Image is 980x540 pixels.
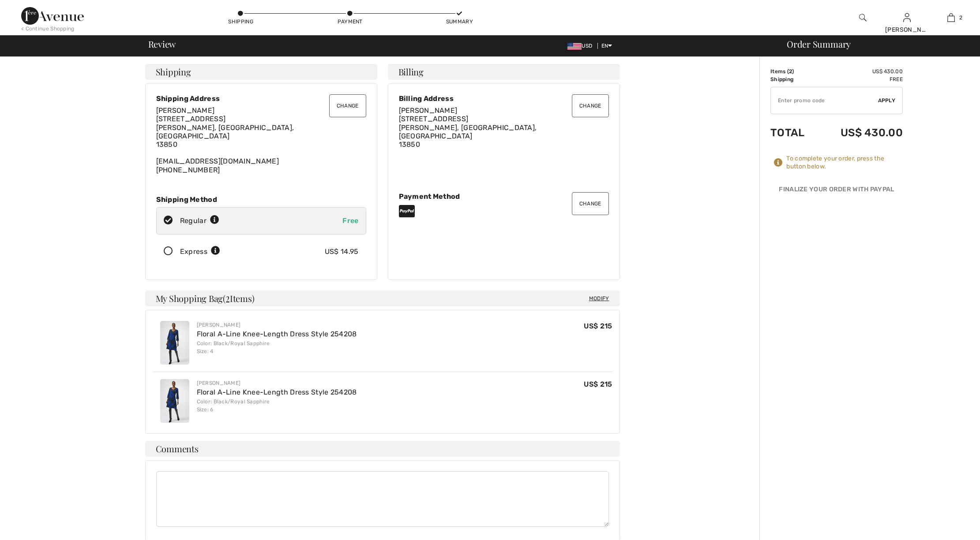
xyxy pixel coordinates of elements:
[601,43,612,49] span: EN
[21,25,75,33] div: < Continue Shopping
[770,185,903,198] div: Finalize Your Order with PayPal
[929,12,972,23] a: 2
[145,290,620,306] h4: My Shopping Bag
[817,118,903,148] td: US$ 430.00
[903,12,911,23] img: My Info
[145,441,620,457] h4: Comments
[160,379,189,423] img: Floral A-Line Knee-Length Dress Style 254208
[398,67,424,76] span: Billing
[156,106,366,174] div: [EMAIL_ADDRESS][DOMAIN_NAME] [PHONE_NUMBER]
[180,216,219,226] div: Regular
[197,330,357,338] a: Floral A-Line Knee-Length Dress Style 254208
[156,67,191,76] span: Shipping
[885,25,928,34] div: [PERSON_NAME]
[325,246,359,257] div: US$ 14.95
[567,43,596,49] span: USD
[923,514,971,536] iframe: Opens a widget where you can find more information
[446,18,473,26] div: Summary
[399,192,609,201] div: Payment Method
[156,471,609,527] textarea: Comments
[329,94,366,117] button: Change
[197,398,357,413] div: Color: Black/Royal Sapphire Size: 6
[572,94,609,117] button: Change
[589,294,609,303] span: Modify
[156,195,366,204] div: Shipping Method
[156,94,366,103] div: Shipping Address
[399,94,609,103] div: Billing Address
[947,12,955,23] img: My Bag
[770,118,817,148] td: Total
[223,292,254,304] span: ( Items)
[197,379,357,387] div: [PERSON_NAME]
[770,67,817,75] td: Items ( )
[786,155,903,171] div: To complete your order, press the button below.
[789,68,792,74] span: 2
[959,14,962,22] span: 2
[567,43,582,50] img: US Dollar
[817,67,903,75] td: US$ 430.00
[771,87,878,114] input: Promo code
[337,18,363,26] div: Payment
[148,40,176,48] span: Review
[878,97,896,104] span: Apply
[903,13,911,22] a: Sign In
[160,321,189,365] img: Floral A-Line Knee-Length Dress Style 254208
[197,388,357,396] a: Floral A-Line Knee-Length Dress Style 254208
[859,12,867,23] img: search the website
[197,321,357,329] div: [PERSON_NAME]
[156,106,215,115] span: [PERSON_NAME]
[584,322,612,330] span: US$ 215
[399,106,458,115] span: [PERSON_NAME]
[342,216,358,225] span: Free
[584,380,612,388] span: US$ 215
[21,7,84,25] img: 1ère Avenue
[197,339,357,355] div: Color: Black/Royal Sapphire Size: 4
[817,75,903,83] td: Free
[572,192,609,215] button: Change
[225,292,230,303] span: 2
[776,40,975,48] div: Order Summary
[156,115,294,149] span: [STREET_ADDRESS] [PERSON_NAME], [GEOGRAPHIC_DATA], [GEOGRAPHIC_DATA] 13850
[228,18,254,26] div: Shipping
[399,115,537,149] span: [STREET_ADDRESS] [PERSON_NAME], [GEOGRAPHIC_DATA], [GEOGRAPHIC_DATA] 13850
[180,246,220,257] div: Express
[770,75,817,83] td: Shipping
